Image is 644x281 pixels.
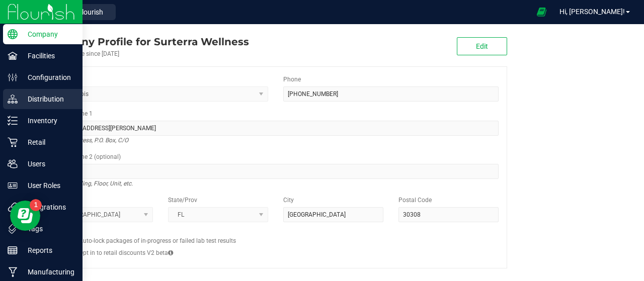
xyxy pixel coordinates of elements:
[18,244,78,256] p: Reports
[8,180,18,191] inline-svg: User Roles
[30,199,42,211] iframe: Resource center unread badge
[18,50,78,62] p: Facilities
[18,93,78,105] p: Distribution
[398,207,499,222] input: Postal Code
[8,72,18,82] inline-svg: Configuration
[79,248,173,257] label: Opt in to retail discounts V2 beta
[18,179,78,192] p: User Roles
[559,8,625,16] span: Hi, [PERSON_NAME]!
[457,37,507,55] button: Edit
[283,86,499,102] input: (123) 456-7890
[53,121,499,136] input: Address
[18,71,78,83] p: Configuration
[530,2,553,22] span: Open Ecommerce Menu
[18,266,78,278] p: Manufacturing
[53,164,499,179] input: Suite, Building, Unit, etc.
[8,137,18,147] inline-svg: Retail
[53,152,121,161] label: Address Line 2 (optional)
[18,136,78,148] p: Retail
[283,75,301,84] label: Phone
[8,267,18,277] inline-svg: Manufacturing
[8,116,18,126] inline-svg: Inventory
[8,51,18,61] inline-svg: Facilities
[18,28,78,40] p: Company
[44,34,249,49] div: Surterra Wellness
[44,49,249,58] div: Account active since [DATE]
[283,196,294,205] label: City
[18,115,78,127] p: Inventory
[8,94,18,104] inline-svg: Distribution
[10,201,40,231] iframe: Resource center
[18,158,78,170] p: Users
[8,202,18,212] inline-svg: Integrations
[18,223,78,235] p: Tags
[53,177,133,190] i: Suite, Building, Floor, Unit, etc.
[53,134,128,146] i: Street address, P.O. Box, C/O
[8,159,18,169] inline-svg: Users
[8,224,18,234] inline-svg: Tags
[398,196,432,205] label: Postal Code
[476,42,488,50] span: Edit
[283,207,383,222] input: City
[8,29,18,39] inline-svg: Company
[53,230,499,236] h2: Configs
[8,245,18,255] inline-svg: Reports
[168,196,197,205] label: State/Prov
[18,201,78,213] p: Integrations
[79,236,236,245] label: Auto-lock packages of in-progress or failed lab test results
